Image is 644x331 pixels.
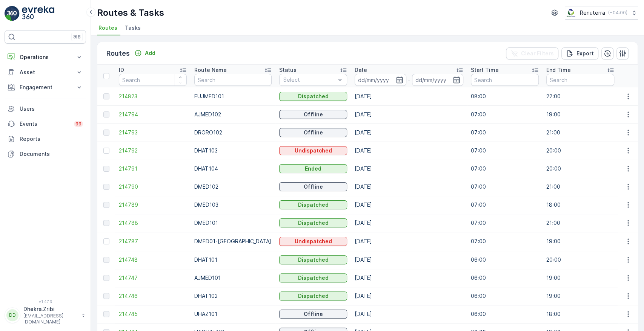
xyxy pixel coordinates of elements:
img: logo [5,6,20,21]
div: Toggle Row Selected [103,166,109,172]
button: Clear Filters [506,47,558,59]
button: Ended [279,164,347,173]
p: Dispatched [298,201,329,209]
td: DMED102 [191,178,275,196]
div: Toggle Row Selected [103,293,109,299]
p: Start Time [471,66,499,74]
td: [DATE] [351,124,467,142]
p: Add [145,49,155,57]
a: 214748 [119,256,187,264]
span: 214792 [119,147,187,154]
p: ⌘B [73,34,81,40]
a: 214788 [119,219,187,227]
button: Dispatched [279,255,347,264]
td: DMED01-[GEOGRAPHIC_DATA] [191,232,275,251]
td: [DATE] [351,160,467,178]
span: 214745 [119,310,187,318]
td: 19:00 [543,105,618,124]
p: Renuterra [580,9,605,17]
span: 214823 [119,93,187,100]
div: Toggle Row Selected [103,220,109,226]
p: [EMAIL_ADDRESS][DOMAIN_NAME] [23,313,78,325]
td: 06:00 [467,305,543,323]
button: Export [561,47,598,59]
a: 214794 [119,111,187,118]
button: Offline [279,310,347,319]
input: Search [119,74,187,86]
a: 214789 [119,201,187,209]
td: 20:00 [543,160,618,178]
td: [DATE] [351,232,467,251]
td: 07:00 [467,124,543,142]
a: 214793 [119,129,187,136]
a: 214747 [119,274,187,282]
p: End Time [546,66,571,74]
td: 08:00 [467,87,543,105]
td: 07:00 [467,214,543,232]
td: DMED103 [191,196,275,214]
a: Documents [5,146,86,162]
span: Tasks [125,24,141,32]
td: [DATE] [351,214,467,232]
td: [DATE] [351,105,467,124]
button: Asset [5,65,86,80]
p: Dispatched [298,219,329,227]
p: Documents [20,150,83,158]
td: 07:00 [467,160,543,178]
button: Add [131,49,158,58]
td: 20:00 [543,142,618,160]
p: Undispatched [295,238,332,245]
td: DHAT102 [191,287,275,305]
a: 214787 [119,238,187,245]
button: Offline [279,110,347,119]
p: Engagement [20,84,71,91]
button: DDDhekra.Zribi[EMAIL_ADDRESS][DOMAIN_NAME] [5,305,86,325]
button: Offline [279,182,347,191]
p: Reports [20,135,83,143]
a: Users [5,101,86,116]
td: 20:00 [543,251,618,269]
p: Dhekra.Zribi [23,305,78,313]
td: 06:00 [467,269,543,287]
div: Toggle Row Selected [103,202,109,208]
td: [DATE] [351,87,467,105]
div: Toggle Row Selected [103,148,109,154]
div: Toggle Row Selected [103,130,109,136]
td: 07:00 [467,178,543,196]
button: Engagement [5,80,86,95]
button: Dispatched [279,92,347,101]
input: dd/mm/yyyy [355,74,406,86]
div: Toggle Row Selected [103,275,109,281]
p: - [408,75,410,84]
p: Clear Filters [521,50,554,57]
td: 19:00 [543,287,618,305]
td: DRORO102 [191,124,275,142]
input: Search [471,74,539,86]
button: Dispatched [279,200,347,209]
span: Routes [98,24,117,32]
td: 21:00 [543,214,618,232]
td: FUJMED101 [191,87,275,105]
td: [DATE] [351,269,467,287]
a: Reports [5,131,86,146]
input: Search [194,74,272,86]
div: Toggle Row Selected [103,311,109,317]
p: Events [20,120,69,128]
img: Screenshot_2024-07-26_at_13.33.01.png [565,9,577,17]
p: Asset [20,69,71,76]
td: DMED101 [191,214,275,232]
a: Events99 [5,116,86,131]
a: 214790 [119,183,187,191]
td: 21:00 [543,124,618,142]
div: Toggle Row Selected [103,111,109,117]
td: DHAT104 [191,160,275,178]
p: ID [119,66,124,74]
p: Offline [304,183,323,191]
